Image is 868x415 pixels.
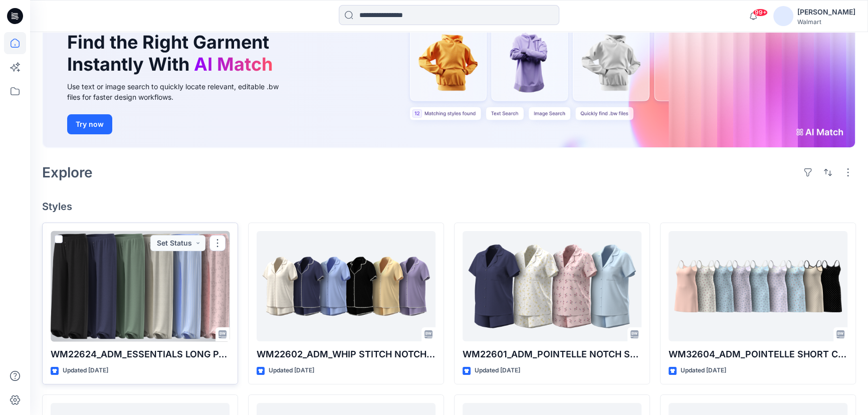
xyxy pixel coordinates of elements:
p: WM22624_ADM_ESSENTIALS LONG PANT_COLORWAY [51,347,230,361]
span: 99+ [753,9,768,17]
p: Updated [DATE] [681,365,726,376]
img: avatar [773,6,793,26]
div: Walmart [797,18,855,26]
h4: Styles [42,200,856,213]
p: Updated [DATE] [63,365,108,376]
div: [PERSON_NAME] [797,6,855,18]
p: Updated [DATE] [475,365,520,376]
h1: Find the Right Garment Instantly With [67,32,278,75]
span: AI Match [194,53,273,75]
h2: Explore [42,164,93,180]
div: Use text or image search to quickly locate relevant, editable .bw files for faster design workflows. [67,81,293,102]
p: WM22602_ADM_WHIP STITCH NOTCH PJ_COLORWAY [257,347,436,361]
p: Updated [DATE] [269,365,314,376]
p: WM22601_ADM_POINTELLE NOTCH SHORTIE_COLORWAY [463,347,641,361]
a: WM22602_ADM_WHIP STITCH NOTCH PJ_COLORWAY [257,231,436,342]
a: WM22601_ADM_POINTELLE NOTCH SHORTIE_COLORWAY [463,231,641,342]
p: WM32604_ADM_POINTELLE SHORT CHEMISE_COLORWAY [669,347,847,361]
button: Try now [67,114,112,134]
a: WM22624_ADM_ESSENTIALS LONG PANT_COLORWAY [51,231,230,342]
a: WM32604_ADM_POINTELLE SHORT CHEMISE_COLORWAY [669,231,847,342]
